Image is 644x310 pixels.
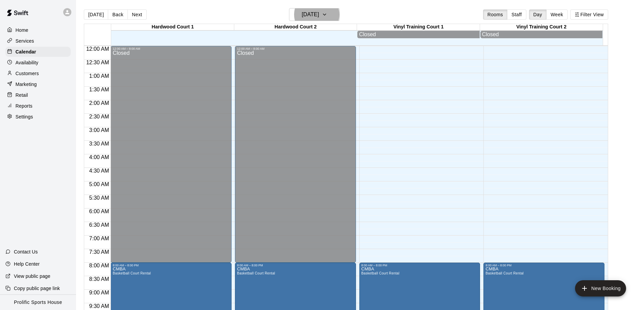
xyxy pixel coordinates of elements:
[88,276,111,282] span: 8:30 AM
[507,9,526,20] button: Staff
[5,112,71,122] a: Settings
[5,47,71,57] a: Calendar
[485,264,602,267] div: 8:00 AM – 8:00 PM
[84,9,108,20] button: [DATE]
[88,100,111,106] span: 2:00 AM
[16,113,33,120] p: Settings
[237,47,354,50] div: 12:00 AM – 8:00 AM
[14,285,60,292] p: Copy public page link
[111,24,234,30] div: Hardwood Court 1
[237,271,275,275] span: Basketball Court Rental
[16,27,28,34] p: Home
[16,81,37,88] p: Marketing
[235,46,356,263] div: 12:00 AM – 8:00 AM: Closed
[482,31,601,38] div: Closed
[5,58,71,68] a: Availability
[485,271,524,275] span: Basketball Court Rental
[5,68,71,79] a: Customers
[14,273,50,280] p: View public page
[16,59,39,66] p: Availability
[108,9,128,20] button: Back
[113,264,230,267] div: 8:00 AM – 8:00 PM
[111,46,232,263] div: 12:00 AM – 8:00 AM: Closed
[570,9,608,20] button: Filter View
[16,103,32,109] p: Reports
[88,181,111,187] span: 5:00 AM
[5,36,71,46] a: Services
[234,24,357,30] div: Hardwood Court 2
[480,24,603,30] div: Vinyl Training Court 2
[127,9,146,20] button: Next
[14,261,40,267] p: Help Center
[5,25,71,35] a: Home
[14,299,62,306] p: Prolific Sports House
[88,290,111,295] span: 9:00 AM
[88,263,111,268] span: 8:00 AM
[5,101,71,111] a: Reports
[289,8,340,21] button: [DATE]
[575,280,626,296] button: add
[5,79,71,89] a: Marketing
[357,24,480,30] div: Vinyl Training Court 1
[14,248,38,255] p: Contact Us
[88,208,111,214] span: 6:00 AM
[88,195,111,201] span: 5:30 AM
[237,264,354,267] div: 8:00 AM – 8:00 PM
[361,264,478,267] div: 8:00 AM – 8:00 PM
[88,168,111,174] span: 4:30 AM
[85,46,111,52] span: 12:00 AM
[85,60,111,65] span: 12:30 AM
[16,92,28,98] p: Retail
[16,70,39,77] p: Customers
[88,127,111,133] span: 3:00 AM
[302,10,319,19] h6: [DATE]
[88,87,111,92] span: 1:30 AM
[113,50,230,265] div: Closed
[88,154,111,160] span: 4:00 AM
[546,9,568,20] button: Week
[88,222,111,228] span: 6:30 AM
[5,90,71,100] a: Retail
[529,9,547,20] button: Day
[361,271,400,275] span: Basketball Court Rental
[88,73,111,79] span: 1:00 AM
[237,50,354,265] div: Closed
[88,303,111,309] span: 9:30 AM
[88,249,111,255] span: 7:30 AM
[359,31,478,38] div: Closed
[16,48,36,55] p: Calendar
[88,236,111,241] span: 7:00 AM
[113,271,151,275] span: Basketball Court Rental
[483,9,507,20] button: Rooms
[88,141,111,147] span: 3:30 AM
[16,38,34,44] p: Services
[113,47,230,50] div: 12:00 AM – 8:00 AM
[88,114,111,119] span: 2:30 AM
